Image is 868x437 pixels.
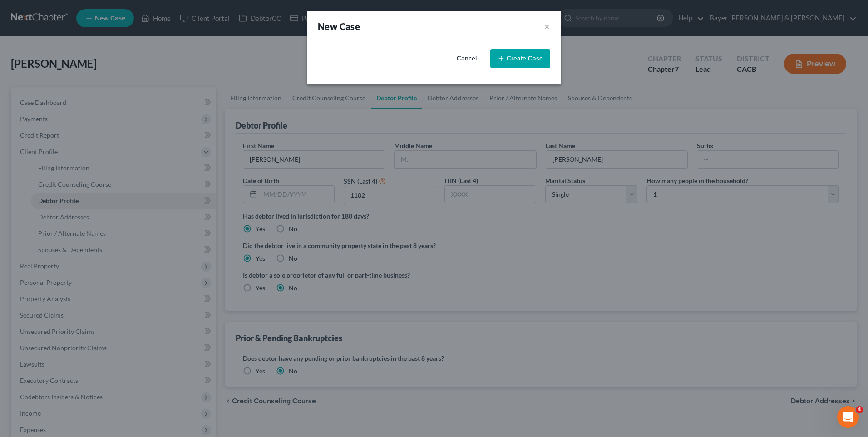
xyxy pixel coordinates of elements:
span: 4 [856,406,863,413]
iframe: Intercom live chat [837,406,859,428]
button: Cancel [447,50,487,68]
strong: New Case [318,21,360,32]
button: Create Case [490,49,550,68]
button: × [544,20,550,33]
